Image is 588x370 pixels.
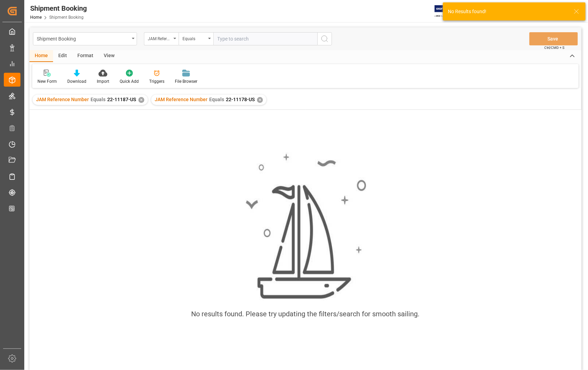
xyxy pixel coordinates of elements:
button: Save [529,32,578,45]
div: New Form [37,78,57,85]
div: Quick Add [120,78,139,85]
div: Equals [182,34,206,42]
div: ✕ [257,97,263,103]
span: JAM Reference Number [36,97,89,102]
button: open menu [33,32,137,45]
div: Home [29,50,53,62]
img: Exertis%20JAM%20-%20Email%20Logo.jpg_1722504956.jpg [435,5,459,17]
div: No results found. Please try updating the filters/search for smooth sailing. [191,309,420,319]
span: JAM Reference Number [155,97,207,102]
div: Shipment Booking [30,3,87,14]
div: Edit [53,50,72,62]
img: smooth_sailing.jpeg [245,152,366,300]
div: Triggers [149,78,164,85]
div: JAM Reference Number [148,34,171,42]
span: 22-11187-US [107,97,136,102]
div: File Browser [175,78,197,85]
div: Download [67,78,86,85]
span: 22-11178-US [226,97,255,102]
button: open menu [179,32,213,45]
input: Type to search [213,32,317,45]
span: Equals [91,97,105,102]
div: View [99,50,120,62]
span: Ctrl/CMD + S [545,45,565,50]
div: Format [72,50,99,62]
button: open menu [144,32,179,45]
div: No Results found! [448,8,567,15]
a: Home [30,15,42,20]
div: ✕ [138,97,144,103]
span: Equals [209,97,224,102]
div: Import [97,78,109,85]
button: search button [317,32,332,45]
div: Shipment Booking [37,34,129,43]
